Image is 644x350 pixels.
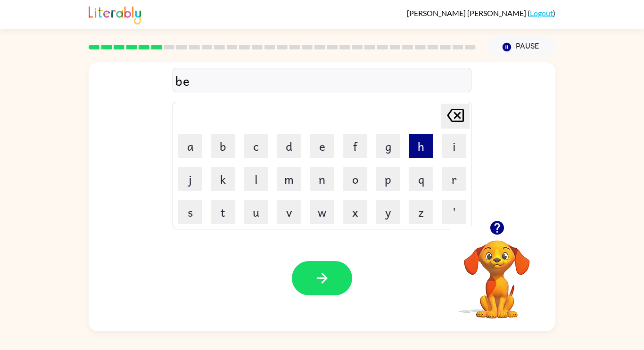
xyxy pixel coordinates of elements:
button: r [442,167,466,191]
button: z [409,200,433,224]
button: s [178,200,202,224]
button: w [310,200,334,224]
button: e [310,134,334,158]
button: ' [442,200,466,224]
button: b [211,134,235,158]
img: Literably [89,4,141,24]
button: u [244,200,268,224]
video: Your browser must support playing .mp4 files to use Literably. Please try using another browser. [450,226,544,320]
button: a [178,134,202,158]
div: be [175,71,469,90]
button: t [211,200,235,224]
button: o [343,167,367,191]
button: p [376,167,400,191]
button: v [277,200,301,224]
button: f [343,134,367,158]
button: j [178,167,202,191]
button: h [409,134,433,158]
button: g [376,134,400,158]
button: q [409,167,433,191]
button: x [343,200,367,224]
span: [PERSON_NAME] [PERSON_NAME] [407,8,528,17]
button: n [310,167,334,191]
a: Logout [530,8,553,17]
button: Pause [487,36,555,58]
button: c [244,134,268,158]
button: i [442,134,466,158]
button: d [277,134,301,158]
button: l [244,167,268,191]
button: y [376,200,400,224]
div: ( ) [407,8,555,17]
button: m [277,167,301,191]
button: k [211,167,235,191]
